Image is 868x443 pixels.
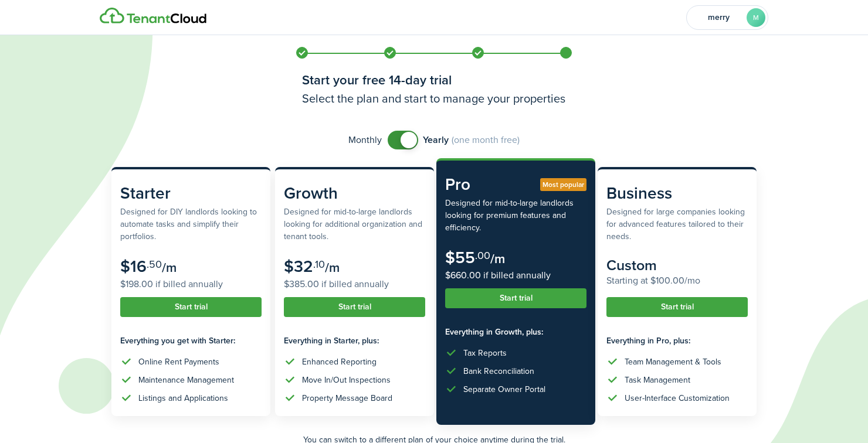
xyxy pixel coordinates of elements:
subscription-pricing-card-price-amount: $32 [284,254,313,278]
img: Logo [100,8,206,24]
subscription-pricing-card-price-cents: .50 [147,257,162,272]
subscription-pricing-card-title: Pro [445,172,586,197]
div: Separate Owner Portal [463,383,545,396]
subscription-pricing-card-price-amount: $55 [445,246,475,270]
span: Most popular [542,179,584,190]
subscription-pricing-card-description: Designed for DIY landlords looking to automate tasks and simplify their portfolios. [120,206,262,243]
div: Team Management & Tools [625,356,721,368]
div: Listings and Applications [138,392,228,404]
subscription-pricing-card-description: Designed for mid-to-large landlords looking for additional organization and tenant tools. [284,206,425,243]
button: Start trial [284,297,425,317]
subscription-pricing-card-price-annual: $198.00 if billed annually [120,277,262,291]
button: Start trial [606,297,748,317]
subscription-pricing-card-features-title: Everything you get with Starter: [120,335,262,347]
div: User-Interface Customization [625,392,730,404]
div: Maintenance Management [138,374,234,386]
subscription-pricing-card-features-title: Everything in Growth, plus: [445,326,586,338]
subscription-pricing-card-price-amount: Custom [606,254,657,276]
subscription-pricing-card-description: Designed for large companies looking for advanced features tailored to their needs. [606,206,748,243]
subscription-pricing-card-price-annual: Starting at $100.00/mo [606,274,748,288]
subscription-pricing-card-features-title: Everything in Starter, plus: [284,335,425,347]
subscription-pricing-card-price-annual: $660.00 if billed annually [445,268,586,282]
subscription-pricing-card-title: Growth [284,181,425,206]
avatar-text: M [747,8,765,27]
subscription-pricing-card-price-cents: .00 [475,248,490,263]
subscription-pricing-card-features-title: Everything in Pro, plus: [606,335,748,347]
div: Task Management [625,374,690,386]
div: Property Message Board [302,392,392,404]
button: Start trial [445,288,586,308]
div: Enhanced Reporting [302,356,377,368]
h3: Select the plan and start to manage your properties [302,90,566,107]
subscription-pricing-card-price-annual: $385.00 if billed annually [284,277,425,291]
div: Online Rent Payments [138,356,219,368]
button: Start trial [120,297,262,317]
subscription-pricing-card-description: Designed for mid-to-large landlords looking for premium features and efficiency. [445,197,586,234]
subscription-pricing-card-title: Business [606,181,748,206]
subscription-pricing-card-price-amount: $16 [120,254,147,278]
subscription-pricing-card-price-period: /m [490,249,505,268]
subscription-pricing-card-price-cents: .10 [313,257,325,272]
subscription-pricing-card-price-period: /m [162,258,177,277]
button: Open menu [686,5,768,30]
div: Bank Reconciliation [463,365,534,377]
div: Move In/Out Inspections [302,374,391,386]
subscription-pricing-card-price-period: /m [325,258,340,277]
span: merry [695,13,742,22]
h1: Start your free 14-day trial [302,70,566,90]
div: Tax Reports [463,347,507,359]
span: Monthly [348,133,382,147]
subscription-pricing-card-title: Starter [120,181,262,206]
